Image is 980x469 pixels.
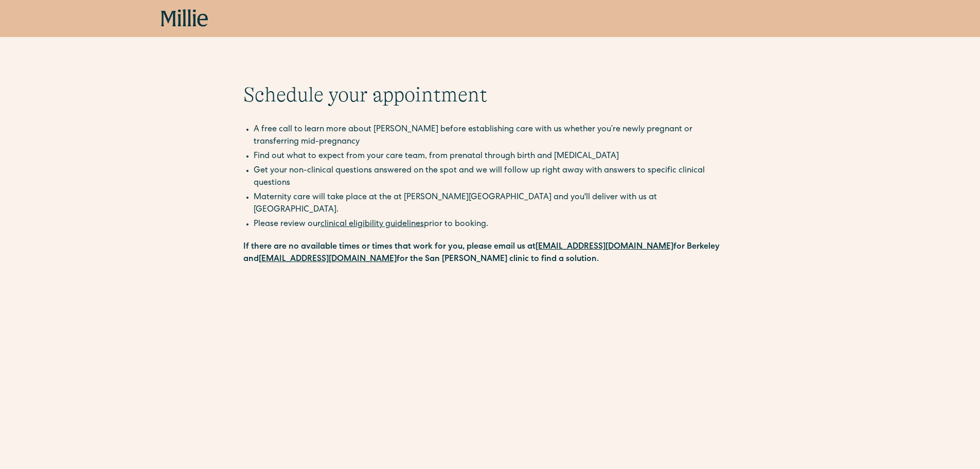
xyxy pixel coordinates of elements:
li: A free call to learn more about [PERSON_NAME] before establishing care with us whether you’re new... [254,124,737,148]
a: [EMAIL_ADDRESS][DOMAIN_NAME] [259,255,397,264]
a: clinical eligibility guidelines [320,220,424,229]
h1: Schedule your appointment [243,82,737,107]
strong: If there are no available times or times that work for you, please email us at [243,243,536,251]
li: Find out what to expect from your care team, from prenatal through birth and [MEDICAL_DATA] [254,150,737,163]
li: Get your non-clinical questions answered on the spot and we will follow up right away with answer... [254,165,737,189]
strong: for the San [PERSON_NAME] clinic to find a solution. [397,255,599,264]
li: Please review our prior to booking. [254,218,737,231]
a: [EMAIL_ADDRESS][DOMAIN_NAME] [536,243,673,251]
li: Maternity care will take place at the at [PERSON_NAME][GEOGRAPHIC_DATA] and you'll deliver with u... [254,192,737,216]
